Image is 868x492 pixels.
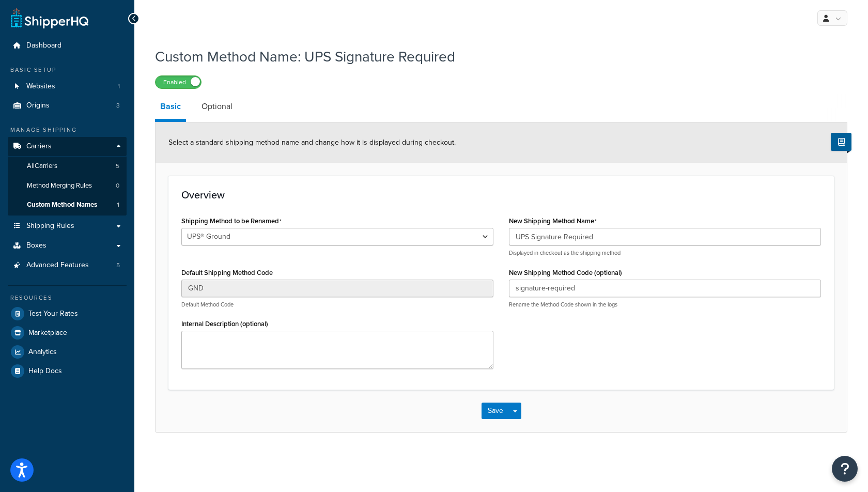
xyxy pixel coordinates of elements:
a: Shipping Rules [8,217,127,236]
label: Default Shipping Method Code [181,269,273,276]
li: Method Merging Rules [8,176,127,195]
div: Basic Setup [8,66,127,74]
span: Dashboard [26,41,61,50]
li: Websites [8,77,127,96]
label: Internal Description (optional) [181,320,268,328]
span: Shipping Rules [26,222,74,230]
span: 5 [116,162,119,171]
button: Save [482,403,509,419]
label: New Shipping Method Code (optional) [509,269,622,276]
a: Help Docs [8,362,127,380]
span: Test Your Rates [28,310,78,318]
span: All Carriers [27,162,57,171]
span: Carriers [26,142,52,151]
span: Websites [26,82,55,91]
span: 1 [118,82,120,91]
div: Manage Shipping [8,126,127,134]
a: Carriers [8,137,127,156]
li: Carriers [8,137,127,216]
span: Custom Method Names [27,201,97,209]
span: Boxes [26,241,47,250]
li: Custom Method Names [8,195,127,214]
a: Dashboard [8,36,127,55]
label: Shipping Method to be Renamed [181,217,282,225]
p: Default Method Code [181,301,493,309]
p: Rename the Method Code shown in the logs [509,301,821,309]
span: Select a standard shipping method name and change how it is displayed during checkout. [168,137,456,148]
a: Custom Method Names1 [8,195,127,214]
span: Advanced Features [26,261,89,270]
a: Advanced Features5 [8,256,127,275]
span: 0 [116,181,119,190]
p: Displayed in checkout as the shipping method [509,249,821,257]
a: Origins3 [8,96,127,115]
div: Resources [8,294,127,302]
span: Origins [26,101,50,110]
a: Test Your Rates [8,304,127,323]
a: Basic [155,94,186,122]
span: Analytics [28,348,57,357]
a: Boxes [8,236,127,255]
a: Websites1 [8,77,127,96]
li: Origins [8,96,127,115]
a: Method Merging Rules0 [8,176,127,195]
a: Optional [196,94,238,119]
h1: Custom Method Name: UPS Signature Required [155,47,834,67]
span: Method Merging Rules [27,181,92,190]
span: 1 [117,201,119,209]
span: 3 [116,101,120,110]
a: AllCarriers5 [8,157,127,176]
label: New Shipping Method Name [509,217,597,225]
span: Marketplace [28,329,67,337]
span: 5 [116,261,120,270]
span: Help Docs [28,367,62,376]
a: Analytics [8,343,127,361]
button: Show Help Docs [831,133,851,151]
h3: Overview [181,189,821,201]
label: Enabled [156,76,201,88]
a: Marketplace [8,324,127,342]
li: Advanced Features [8,256,127,275]
button: Open Resource Center [832,456,858,482]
